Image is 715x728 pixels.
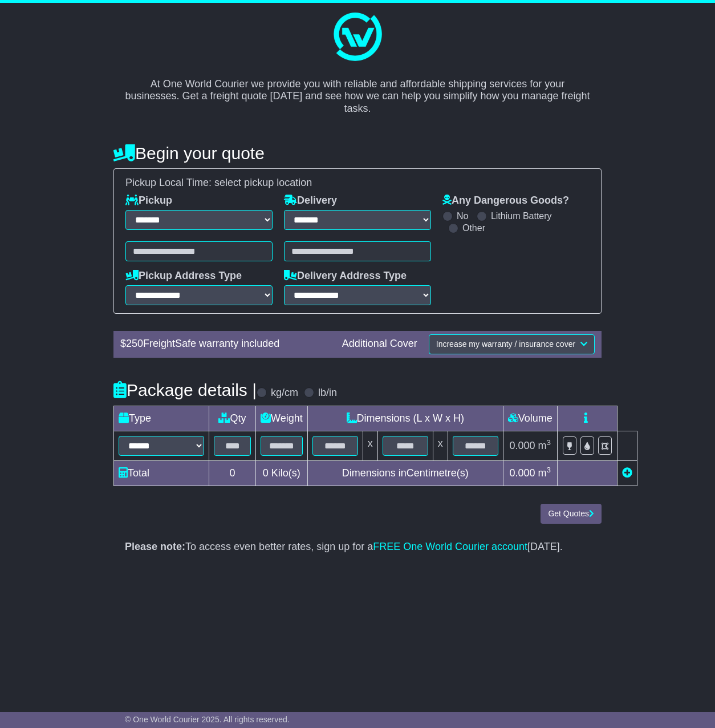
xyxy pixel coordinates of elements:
td: Dimensions in Centimetre(s) [307,460,503,486]
span: m [538,440,551,451]
span: 0.000 [509,467,535,479]
label: lb/in [318,387,337,399]
span: 250 [126,338,143,349]
td: x [363,431,377,460]
td: Qty [209,406,256,431]
span: Increase my warranty / insurance cover [436,339,575,349]
div: Pickup Local Time: [120,177,595,189]
div: $ FreightSafe warranty included [115,338,336,350]
td: Kilo(s) [256,460,308,486]
label: No [457,211,468,221]
label: Delivery [284,195,337,207]
td: Weight [256,406,308,431]
p: To access even better rates, sign up for a [DATE]. [125,541,590,553]
label: Other [462,223,485,233]
td: Type [114,406,209,431]
label: Any Dangerous Goods? [442,195,569,207]
h4: Package details | [113,381,257,399]
td: Dimensions (L x W x H) [307,406,503,431]
strong: Please note: [125,541,185,552]
sup: 3 [547,466,551,474]
td: Volume [503,406,557,431]
span: select pickup location [214,177,312,188]
span: © One World Courier 2025. All rights reserved. [125,715,290,724]
a: FREE One World Courier account [373,541,527,552]
div: Additional Cover [336,338,423,350]
a: Add new item [622,467,632,479]
label: Delivery Address Type [284,270,407,282]
h4: Begin your quote [113,144,602,163]
span: m [538,467,551,479]
img: One World Courier Logo - great freight rates [329,9,386,66]
button: Get Quotes [541,504,602,524]
label: kg/cm [271,387,298,399]
p: At One World Courier we provide you with reliable and affordable shipping services for your busin... [125,66,590,115]
label: Lithium Battery [491,211,552,221]
button: Increase my warranty / insurance cover [429,334,595,354]
sup: 3 [547,438,551,447]
span: 0.000 [509,440,535,451]
label: Pickup Address Type [125,270,242,282]
td: x [433,431,448,460]
td: 0 [209,460,256,486]
label: Pickup [125,195,172,207]
td: Total [114,460,209,486]
span: 0 [263,467,269,479]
